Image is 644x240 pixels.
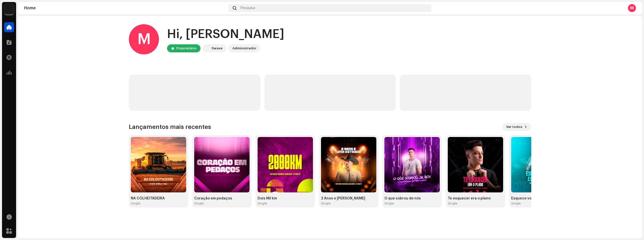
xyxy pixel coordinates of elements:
img: 1710b61e-6121-4e79-a126-bcb8d8a2a180 [4,4,14,14]
div: Single [511,201,521,205]
div: Single [448,201,457,205]
div: Te esquecer era o plano [448,196,503,200]
div: Esquece você, esquece ela [511,196,567,200]
div: Proprietário [176,45,196,51]
img: 4ceac955-a1c0-4843-a26f-339b2b811048 [384,137,440,192]
div: NA COLHEITADEIRA [131,196,186,200]
img: 1710b61e-6121-4e79-a126-bcb8d8a2a180 [204,45,210,51]
div: Single [131,201,140,205]
div: Single [321,201,331,205]
div: Swave [212,45,222,51]
div: Coração em pedaços [194,196,250,200]
div: Single [384,201,394,205]
div: Dois Mil km [258,196,313,200]
img: 4c0f6584-6b43-43a7-ab27-752b69d6ce33 [131,137,186,192]
div: Hi, [PERSON_NAME] [167,26,284,42]
div: Single [258,201,267,205]
div: 2 Anos e [PERSON_NAME] [321,196,376,200]
div: M [129,24,159,54]
div: O que sobrou de nós [384,196,440,200]
img: 108d68fc-e026-4a11-8e2e-90f5221cf337 [258,137,313,192]
img: 591172fc-26ee-4ee6-aa71-87a8f41f0f07 [321,137,376,192]
div: Home [24,6,227,10]
img: 314f9b70-ddbf-4020-a450-b2f8406ccefc [511,137,567,192]
button: Ver todos [502,123,531,131]
span: Ver todos [506,122,522,132]
img: c209d0ad-9cb6-4423-ab86-382fcaf04883 [194,137,250,192]
h3: Lançamentos mais recentes [129,123,211,131]
span: Pesquisa [240,6,255,10]
div: M [628,4,636,12]
div: Administrador [232,45,256,51]
div: Single [194,201,204,205]
img: a2f1cc1e-6c9d-4d34-9612-c505b6268896 [448,137,503,192]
